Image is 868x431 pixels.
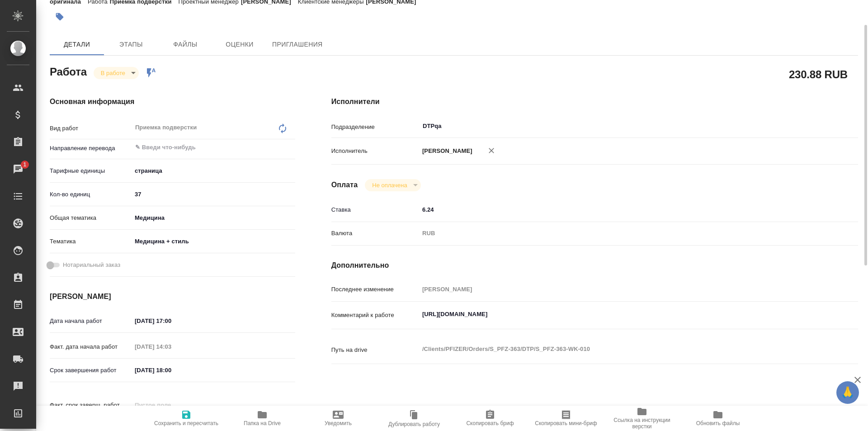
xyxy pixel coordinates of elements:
span: Обновить файлы [696,420,740,426]
p: Кол-во единиц [50,190,132,199]
button: 🙏 [836,381,859,404]
span: Приглашения [272,39,323,50]
span: Детали [55,39,99,50]
span: 1 [18,160,32,169]
input: Пустое поле [132,340,211,353]
button: Не оплачена [369,181,410,189]
p: Общая тематика [50,213,132,223]
p: Комментарий к работе [331,311,419,320]
h4: Дополнительно [331,260,858,271]
p: Направление перевода [50,144,132,153]
div: RUB [419,226,814,241]
a: 1 [2,158,34,180]
button: Дублировать работу [376,406,452,431]
button: Папка на Drive [224,406,300,431]
textarea: [URL][DOMAIN_NAME] [419,307,814,322]
p: Последнее изменение [331,285,419,294]
button: Удалить исполнителя [481,141,501,161]
button: Скопировать бриф [452,406,528,431]
button: Сохранить и пересчитать [148,406,224,431]
p: Факт. дата начала работ [50,342,132,351]
p: Срок завершения работ [50,366,132,375]
span: Дублировать работу [388,421,440,427]
input: ✎ Введи что-нибудь [132,364,211,377]
div: Медицина + стиль [132,234,295,249]
h4: Оплата [331,180,358,190]
span: Скопировать бриф [466,420,514,426]
p: Вид работ [50,124,132,133]
p: Путь на drive [331,346,419,355]
span: Файлы [164,39,207,50]
div: В работе [94,67,139,79]
input: ✎ Введи что-нибудь [132,188,295,201]
span: Оценки [218,39,261,50]
p: Тематика [50,237,132,246]
button: Скопировать мини-бриф [528,406,604,431]
h2: 230.88 RUB [789,66,848,82]
input: ✎ Введи что-нибудь [134,142,262,153]
input: ✎ Введи что-нибудь [132,314,211,327]
h4: Основная информация [50,96,295,107]
div: В работе [365,179,420,191]
button: В работе [98,69,128,77]
p: Тарифные единицы [50,166,132,175]
button: Open [809,125,811,127]
p: Дата начала работ [50,317,132,326]
span: 🙏 [840,383,855,402]
div: Медицина [132,210,295,226]
span: Сохранить и пересчитать [154,420,218,426]
span: Уведомить [325,420,352,426]
span: Ссылка на инструкции верстки [609,417,675,430]
p: Факт. срок заверш. работ [50,401,132,410]
input: Пустое поле [132,398,211,412]
textarea: /Clients/PFIZER/Orders/S_PFZ-363/DTP/S_PFZ-363-WK-010 [419,341,814,357]
input: Пустое поле [419,283,814,296]
h4: [PERSON_NAME] [50,291,295,302]
p: Подразделение [331,123,419,132]
button: Open [290,147,292,148]
button: Добавить тэг [50,7,70,27]
div: страница [132,163,295,179]
input: ✎ Введи что-нибудь [419,203,814,216]
h4: Исполнители [331,96,858,107]
p: Ставка [331,205,419,214]
button: Ссылка на инструкции верстки [604,406,680,431]
h2: Работа [50,63,87,79]
p: Исполнитель [331,147,419,156]
span: Нотариальный заказ [63,260,120,270]
button: Обновить файлы [680,406,756,431]
p: Валюта [331,229,419,238]
p: [PERSON_NAME] [419,147,472,156]
span: Скопировать мини-бриф [535,420,597,426]
span: Папка на Drive [244,420,281,426]
button: Уведомить [300,406,376,431]
span: Этапы [109,39,153,50]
